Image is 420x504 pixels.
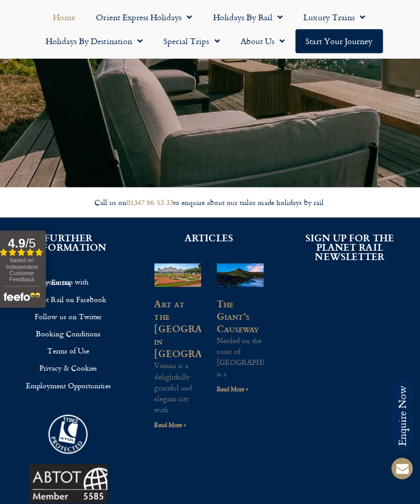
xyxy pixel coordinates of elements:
[204,5,294,29] a: Holidays by Rail
[37,29,155,53] a: Holidays by Destination
[296,29,383,53] a: Start your Journey
[5,5,415,53] nav: Menu
[16,340,124,358] a: Terms of Use
[156,295,263,359] a: Art at the [GEOGRAPHIC_DATA] in [GEOGRAPHIC_DATA]
[156,232,264,241] h2: ARTICLES
[231,29,296,53] a: About Us
[218,382,249,392] a: Read more about The Giant’s Causeway
[16,289,124,306] a: Planet Rail on Facebook
[16,358,124,375] a: Privacy & Cookies
[45,5,88,29] a: Home
[5,197,415,207] div: Call us on to enquire about our tailor made holidays by rail
[156,358,202,413] p: Vienna is a delightfully graceful and elegant city with
[31,462,109,501] img: ABTOT Black logo 5585 (002)
[88,5,204,29] a: Orient Express Holidays
[16,271,124,289] a: Insure your trip with Holiday Extras
[296,232,404,260] h2: SIGN UP FOR THE PLANET RAIL NEWSLETTER
[128,196,174,207] a: 01347 66 53 33
[294,5,376,29] a: Luxury Trains
[156,418,187,428] a: Read more about Art at the Belvedere Palace in Vienna
[16,323,124,340] a: Booking Conditions
[16,232,124,251] h2: FURTHER INFORMATION
[16,271,124,392] nav: Menu
[16,375,124,392] a: Employment Opportunities
[50,413,89,452] img: atol_logo-1
[16,306,124,323] a: Follow us on Twitter
[155,29,231,53] a: Special Trips
[218,295,260,334] a: The Giant’s Causeway
[218,333,264,377] p: Nestled on the coast of [GEOGRAPHIC_DATA] is a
